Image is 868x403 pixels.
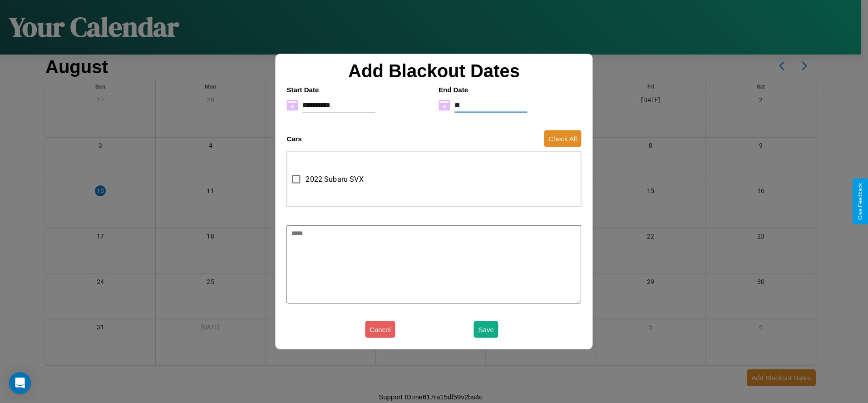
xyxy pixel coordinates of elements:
button: Save [474,321,498,338]
div: Open Intercom Messenger [9,372,31,394]
h2: Add Blackout Dates [282,60,586,81]
button: Cancel [365,321,395,338]
button: Check All [544,130,582,147]
h4: Cars [286,135,301,143]
span: 2022 Subaru SVX [306,174,363,185]
div: Give Feedback [857,183,863,220]
h4: End Date [439,85,582,93]
h4: Start Date [286,85,429,93]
